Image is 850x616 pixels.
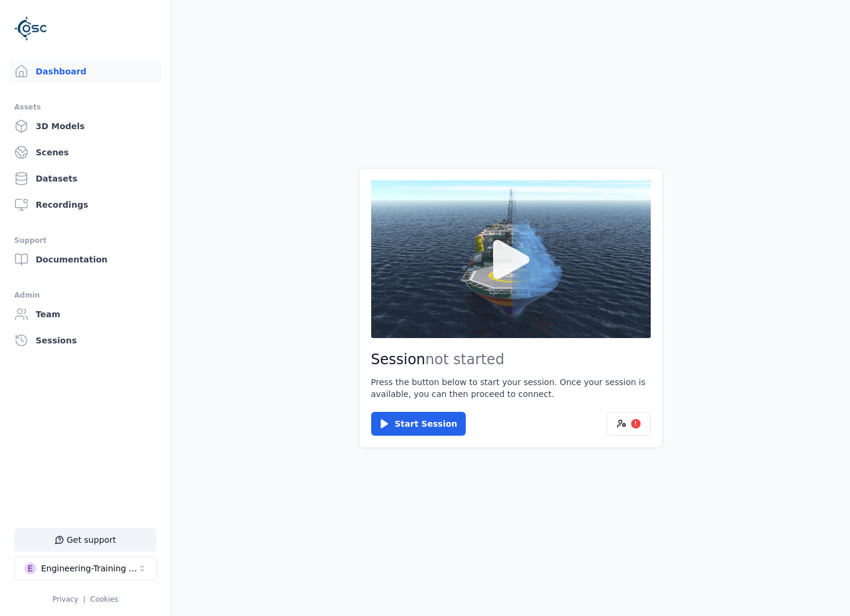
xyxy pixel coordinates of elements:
button: Select a workspace [14,556,157,580]
a: Dashboard [10,60,161,83]
a: 3D Models [10,114,161,138]
div: Assets [14,100,156,114]
a: Team [10,302,161,326]
button: Start Session [371,412,466,436]
span: not started [425,351,504,368]
img: Logo [14,12,48,45]
a: Privacy [52,595,78,604]
button: ! [607,412,651,436]
div: E [24,562,36,574]
span: | [83,595,86,604]
div: Engineering-Training (SSO Staging) [41,562,137,574]
div: Admin [14,288,156,302]
p: Press the button below to start your session. Once your session is available, you can then procee... [371,376,651,400]
a: Sessions [10,329,161,352]
div: Support [14,233,156,248]
h2: Session [371,350,651,369]
a: Documentation [10,248,161,271]
a: Datasets [10,167,161,190]
a: Recordings [10,193,161,217]
a: Cookies [90,595,118,604]
button: Get support [14,528,156,552]
div: ! [631,419,641,429]
a: Scenes [10,140,161,164]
